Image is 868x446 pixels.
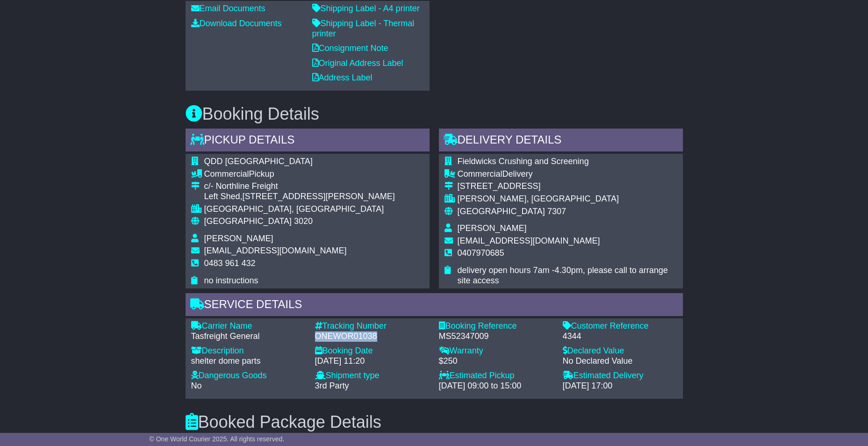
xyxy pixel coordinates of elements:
span: 3rd Party [315,381,349,390]
span: [GEOGRAPHIC_DATA] [458,207,545,216]
span: © One World Courier 2025. All rights reserved. [150,435,285,443]
span: [PERSON_NAME] [458,223,527,233]
a: Shipping Label - A4 printer [312,4,420,13]
div: [DATE] 11:20 [315,356,430,367]
span: 3020 [294,216,313,226]
span: 0407970685 [458,248,504,258]
span: 0483 961 432 [204,259,256,268]
span: no instructions [204,276,258,285]
div: Pickup [204,169,395,180]
div: shelter dome parts [191,356,306,367]
div: Declared Value [563,346,677,356]
div: Warranty [439,346,553,356]
div: Service Details [186,293,683,318]
div: Delivery [458,169,677,180]
a: Address Label [312,73,373,82]
a: Download Documents [191,19,282,28]
span: Commercial [458,169,502,179]
div: No Declared Value [563,356,677,367]
div: [DATE] 09:00 to 15:00 [439,381,553,391]
span: Fieldwicks Crushing and Screening [458,157,589,166]
div: Shipment type [315,371,430,381]
div: Booking Reference [439,321,553,331]
div: Pickup Details [186,129,430,154]
div: Left Shed,[STREET_ADDRESS][PERSON_NAME] [204,192,395,202]
a: Shipping Label - Thermal printer [312,19,415,38]
span: QDD [GEOGRAPHIC_DATA] [204,157,313,166]
div: Carrier Name [191,321,306,331]
span: [GEOGRAPHIC_DATA] [204,216,292,226]
div: Tracking Number [315,321,430,331]
div: MS52347009 [439,331,553,342]
h3: Booked Package Details [186,413,683,432]
span: delivery open hours 7am -4.30pm, please call to arrange site access [458,266,668,285]
div: Delivery Details [439,129,683,154]
div: ONEWOR01038 [315,331,430,342]
div: $250 [439,356,553,367]
div: Booking Date [315,346,430,356]
div: c/- Northline Freight [204,181,395,192]
div: Description [191,346,306,356]
span: No [191,381,202,390]
div: Estimated Delivery [563,371,677,381]
div: [DATE] 17:00 [563,381,677,391]
div: 4344 [563,331,677,342]
span: Commercial [204,169,249,179]
span: [EMAIL_ADDRESS][DOMAIN_NAME] [204,246,347,255]
div: Estimated Pickup [439,371,553,381]
div: Customer Reference [563,321,677,331]
div: [GEOGRAPHIC_DATA], [GEOGRAPHIC_DATA] [204,204,395,215]
span: [EMAIL_ADDRESS][DOMAIN_NAME] [458,236,600,245]
span: [PERSON_NAME] [204,234,273,243]
a: Consignment Note [312,43,388,53]
div: Tasfreight General [191,331,306,342]
span: 7307 [547,207,566,216]
div: Dangerous Goods [191,371,306,381]
a: Email Documents [191,4,265,13]
div: [STREET_ADDRESS] [458,181,677,192]
a: Original Address Label [312,58,403,68]
div: [PERSON_NAME], [GEOGRAPHIC_DATA] [458,194,677,204]
h3: Booking Details [186,105,683,123]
